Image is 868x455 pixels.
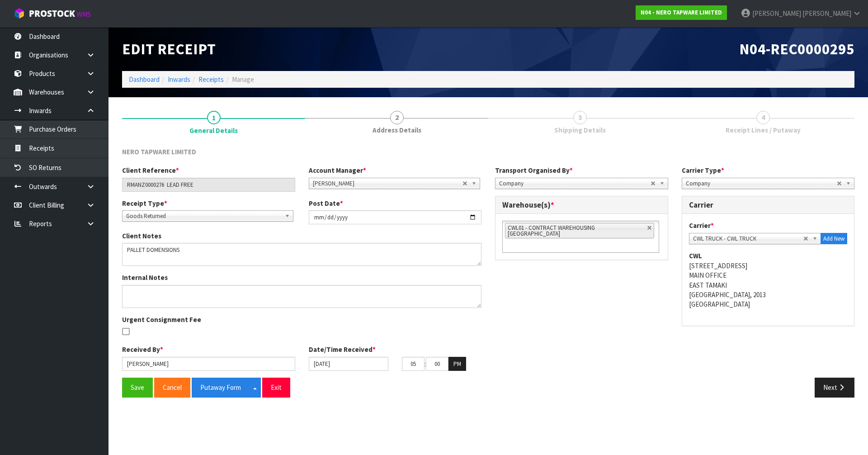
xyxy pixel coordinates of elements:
span: Manage [232,75,254,84]
label: Client Reference [122,166,179,175]
label: Account Manager [309,166,366,175]
span: NERO TAPWARE LIMITED [122,147,196,156]
button: Add New [821,233,847,245]
a: N04 - NERO TAPWARE LIMITED [636,5,727,20]
button: PM [448,357,466,371]
input: MM [426,357,448,371]
span: Shipping Details [554,125,606,135]
span: 2 [390,111,404,124]
input: Client Reference [122,178,295,192]
a: Receipts [198,75,224,84]
span: General Details [122,140,854,404]
label: Carrier Type [682,166,724,175]
address: [STREET_ADDRESS] MAIN OFFICE EAST TAMAKI [GEOGRAPHIC_DATA], 2013 [GEOGRAPHIC_DATA] [689,251,848,309]
input: Date/Time received [309,357,388,371]
label: Post Date [309,199,343,208]
button: Putaway Form [192,378,250,397]
span: CWL TRUCK - CWL TRUCK [693,233,804,244]
label: Internal Notes [122,273,168,282]
span: General Details [189,126,238,135]
span: Address Details [373,125,421,135]
span: N04-REC0000295 [739,39,854,58]
span: Company [686,178,837,189]
span: 4 [756,111,770,124]
button: Save [122,378,153,397]
strong: CWL [689,251,702,260]
span: Edit Receipt [122,39,216,58]
button: Exit [262,378,290,397]
label: Receipt Type [122,199,167,208]
a: Dashboard [129,75,160,84]
span: Receipt Lines / Putaway [726,125,801,135]
a: Inwards [168,75,190,84]
button: Cancel [154,378,190,397]
span: Goods Returned [126,211,281,222]
label: Received By [122,345,163,354]
span: [PERSON_NAME] [802,9,851,18]
h3: Carrier [689,201,848,209]
small: WMS [77,10,91,19]
span: ProStock [29,8,75,19]
img: cube-alt.png [14,8,25,19]
label: Transport Organised By [495,166,573,175]
span: CWL01 - CONTRACT WAREHOUSING [GEOGRAPHIC_DATA] [508,224,595,237]
span: 3 [573,111,587,124]
label: Client Notes [122,231,161,241]
span: [PERSON_NAME] [752,9,801,18]
td: : [425,357,426,371]
h3: Warehouse(s) [502,201,661,209]
span: 1 [207,111,221,124]
button: Next [815,378,854,397]
label: Carrier [689,221,714,230]
input: HH [402,357,425,371]
label: Urgent Consignment Fee [122,315,201,324]
label: Date/Time Received [309,345,376,354]
span: [PERSON_NAME] [313,178,462,189]
span: Company [499,178,651,189]
strong: N04 - NERO TAPWARE LIMITED [641,9,722,16]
